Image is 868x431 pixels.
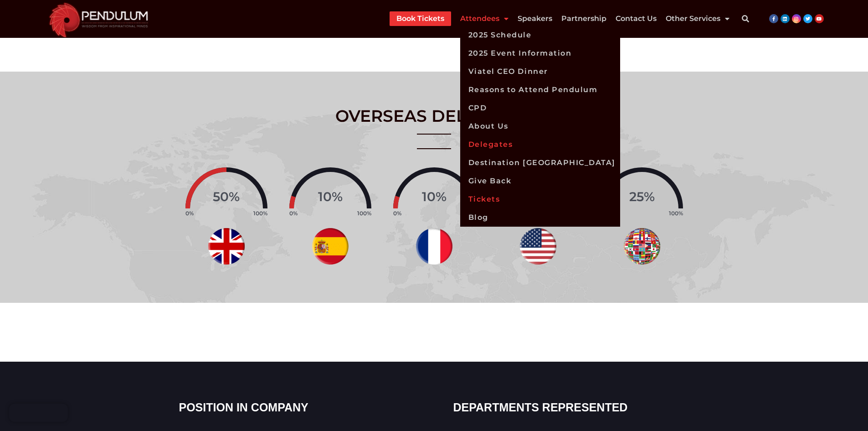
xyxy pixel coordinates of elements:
[518,11,552,26] a: Speakers
[736,10,755,28] div: Search
[460,81,620,99] a: Reasons to Attend Pendulum
[357,208,371,218] span: 100%
[390,11,729,26] nav: Menu
[460,26,620,227] ul: Attendees
[666,11,729,26] a: Other Services
[422,189,436,204] span: 10
[616,11,657,26] a: Contact Us
[5,105,863,127] h2: OVERSEAS DELEGATES
[460,99,620,117] a: CPD
[9,404,68,422] iframe: Brevo live chat
[460,117,620,135] a: About Us
[460,44,620,62] a: 2025 Event Information
[436,189,447,204] span: %
[179,400,415,415] h2: POSITION IN COMPANY
[396,11,444,26] a: Book Tickets
[460,208,620,227] a: Blog
[318,189,332,204] span: 10
[460,154,620,172] a: Destination [GEOGRAPHIC_DATA]
[629,189,644,204] span: 25
[213,189,229,204] span: 50
[253,208,267,218] span: 100%
[453,400,689,415] h2: DEPARTMENTS REPRESENTED
[460,172,620,190] a: Give Back
[644,189,655,204] span: %
[460,62,620,81] a: Viatel CEO Dinner
[460,11,508,26] a: Attendees
[289,210,298,217] span: 0%
[332,189,343,204] span: %
[561,11,606,26] a: Partnership
[185,210,194,217] span: 0%
[669,208,683,218] span: 100%
[460,26,620,44] a: 2025 Schedule
[393,210,401,217] span: 0%
[229,189,240,204] span: %
[460,135,620,154] a: Delegates
[460,190,620,208] a: Tickets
